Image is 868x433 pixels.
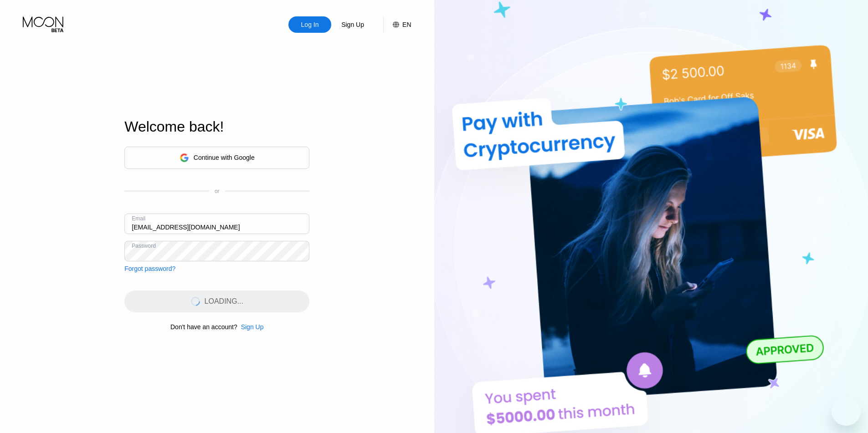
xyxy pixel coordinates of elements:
[124,265,175,272] div: Forgot password?
[132,243,156,249] div: Password
[170,323,237,331] div: Don't have an account?
[215,188,220,194] div: or
[288,16,331,33] div: Log In
[300,20,320,29] div: Log In
[340,20,365,29] div: Sign Up
[402,21,411,28] div: EN
[124,118,309,135] div: Welcome back!
[237,323,264,331] div: Sign Up
[331,16,374,33] div: Sign Up
[194,154,255,161] div: Continue with Google
[383,16,411,33] div: EN
[241,323,264,331] div: Sign Up
[132,215,145,222] div: Email
[832,397,861,426] iframe: Button to launch messaging window
[124,147,309,169] div: Continue with Google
